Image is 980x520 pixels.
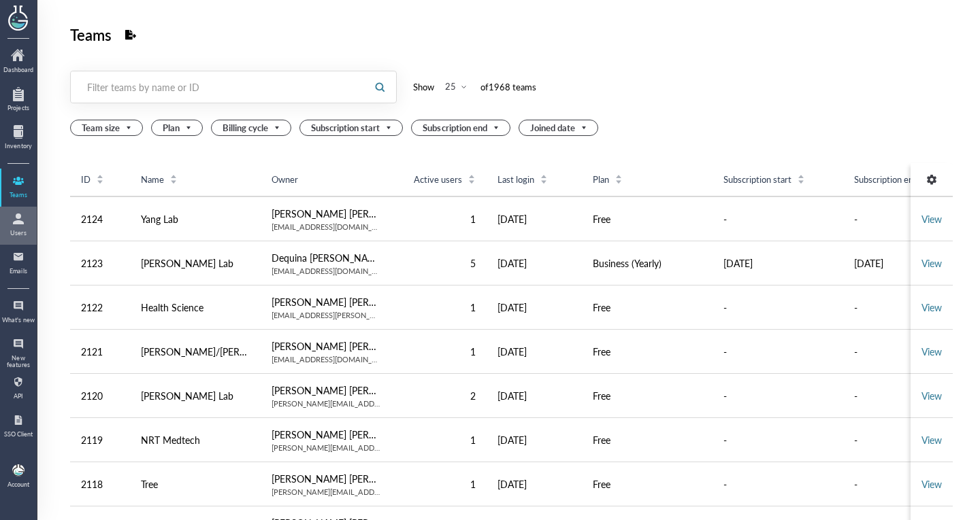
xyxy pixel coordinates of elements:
td: 1 [391,285,487,330]
a: Users [1,208,35,243]
div: Dashboard [1,67,35,73]
div: New features [1,355,35,369]
a: View [921,389,942,402]
span: Subscription start [723,173,791,186]
td: - [713,374,843,418]
div: Teams [70,22,112,48]
a: Emails [1,246,35,281]
div: [DATE] [497,387,571,404]
td: 2118 [70,462,130,506]
td: 1 [391,196,487,241]
td: Free [582,374,713,418]
a: Projects [1,83,35,118]
td: 2121 [70,330,130,374]
div: [DATE] [854,255,963,271]
td: 2123 [70,241,130,285]
div: [DATE] [497,299,571,315]
span: Owner [272,173,298,186]
div: API [1,393,35,400]
div: Users [1,230,35,237]
td: 5 [391,241,487,285]
div: Projects [1,105,35,111]
div: [PERSON_NAME] [PERSON_NAME] [272,205,380,222]
td: Free [582,330,713,374]
div: Teams [1,192,35,198]
td: Free [582,196,713,241]
td: - [843,374,974,418]
div: [PERSON_NAME][EMAIL_ADDRESS][PERSON_NAME][DOMAIN_NAME] [272,398,380,409]
span: Active users [414,173,462,186]
a: SSO Client [1,409,35,445]
span: ID [81,173,91,186]
a: View [921,300,942,314]
td: 2 [391,374,487,418]
i: icon: caret-down [97,178,104,182]
div: [PERSON_NAME] [PERSON_NAME] [272,338,380,354]
div: [DATE] [497,211,571,227]
div: [DATE] [497,343,571,360]
td: - [843,285,974,330]
div: [EMAIL_ADDRESS][DOMAIN_NAME] [272,354,380,365]
i: icon: caret-up [468,173,476,177]
td: - [713,196,843,241]
div: [PERSON_NAME] [PERSON_NAME] [272,382,380,398]
td: - [713,418,843,462]
div: [EMAIL_ADDRESS][DOMAIN_NAME] [272,222,380,232]
a: API [1,371,35,406]
a: Inventory [1,121,35,156]
td: 2120 [70,374,130,418]
div: Account [7,481,29,488]
i: icon: caret-down [615,178,623,182]
img: genemod logo [2,1,35,33]
td: 2124 [70,196,130,241]
i: icon: caret-down [798,178,805,182]
td: Health Science [130,285,261,330]
a: Teams [1,170,35,205]
span: Billing cycle [223,120,282,135]
div: SSO Client [1,431,35,438]
span: Subscription start [311,120,394,135]
a: New features [1,333,35,368]
a: View [921,477,942,491]
div: [DATE] [497,432,571,448]
div: [DATE] [723,255,832,271]
div: [PERSON_NAME] [PERSON_NAME] [272,470,380,487]
td: - [843,196,974,241]
span: Plan [163,120,194,135]
div: Dequina [PERSON_NAME] [272,249,380,266]
td: Yang Lab [130,196,261,241]
div: Show of 1968 team s [413,79,536,95]
td: 2119 [70,418,130,462]
td: - [843,418,974,462]
a: What's new [1,295,35,330]
i: icon: caret-up [798,173,805,177]
div: Sort [468,173,476,185]
span: Subscription end [423,120,501,135]
td: 2122 [70,285,130,330]
span: Name [141,173,164,186]
td: NRT Medtech [130,418,261,462]
td: 1 [391,418,487,462]
div: [EMAIL_ADDRESS][DOMAIN_NAME] [272,266,380,277]
div: 25 [445,80,456,92]
td: - [843,330,974,374]
div: Sort [96,173,104,185]
td: - [713,285,843,330]
div: Sort [169,173,178,185]
td: Sandbo/Bernau [130,330,261,374]
i: icon: caret-down [468,178,476,182]
div: What's new [1,317,35,324]
span: Joined date [530,120,589,135]
td: Nicholas Lab [130,241,261,285]
td: Tree [130,462,261,506]
div: Sort [797,173,805,185]
td: 1 [391,462,487,506]
span: Subscription end [854,173,918,186]
div: [EMAIL_ADDRESS][PERSON_NAME][DOMAIN_NAME] [272,310,380,321]
td: - [843,462,974,506]
div: Inventory [1,143,35,150]
td: DeMatteo Lab [130,374,261,418]
i: icon: caret-up [97,173,104,177]
i: icon: caret-down [540,178,548,182]
img: b9474ba4-a536-45cc-a50d-c6e2543a7ac2.jpeg [12,464,24,476]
